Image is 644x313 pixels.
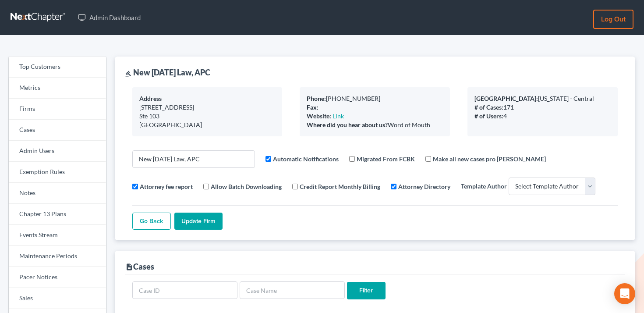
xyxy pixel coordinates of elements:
[139,95,162,102] b: Address
[132,213,171,230] a: Go Back
[273,154,339,164] label: Automatic Notifications
[9,57,106,78] a: Top Customers
[300,182,380,191] label: Credit Report Monthly Billing
[139,121,276,129] div: [GEOGRAPHIC_DATA]
[211,182,282,191] label: Allow Batch Downloading
[474,103,611,112] div: 171
[614,283,635,304] div: Open Intercom Messenger
[307,121,443,129] div: Word of Mouth
[9,78,106,99] a: Metrics
[74,10,145,25] a: Admin Dashboard
[174,213,223,230] input: Update Firm
[240,281,345,299] input: Case Name
[307,112,331,120] b: Website:
[9,141,106,162] a: Admin Users
[461,181,507,191] label: Template Author
[9,267,106,288] a: Pacer Notices
[474,103,503,111] b: # of Cases:
[125,67,210,78] div: New [DATE] Law, APC
[125,71,131,77] i: gavel
[333,112,344,120] a: Link
[433,154,546,164] label: Make all new cases pro [PERSON_NAME]
[125,261,154,272] div: Cases
[307,103,318,111] b: Fax:
[9,183,106,204] a: Notes
[125,263,133,271] i: description
[474,112,611,121] div: 4
[140,182,193,191] label: Attorney fee report
[9,225,106,246] a: Events Stream
[9,246,106,267] a: Maintenance Periods
[139,112,276,121] div: Ste 103
[132,281,237,299] input: Case ID
[9,99,106,120] a: Firms
[347,282,386,299] input: Filter
[357,154,415,164] label: Migrated From FCBK
[474,94,611,103] div: [US_STATE] - Central
[139,103,276,112] div: [STREET_ADDRESS]
[9,162,106,183] a: Exemption Rules
[9,288,106,309] a: Sales
[9,204,106,225] a: Chapter 13 Plans
[307,94,443,103] div: [PHONE_NUMBER]
[474,95,538,102] b: [GEOGRAPHIC_DATA]:
[398,182,450,191] label: Attorney Directory
[593,10,633,29] a: Log out
[474,112,503,120] b: # of Users:
[307,95,326,102] b: Phone:
[307,121,388,128] b: Where did you hear about us?
[9,120,106,141] a: Cases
